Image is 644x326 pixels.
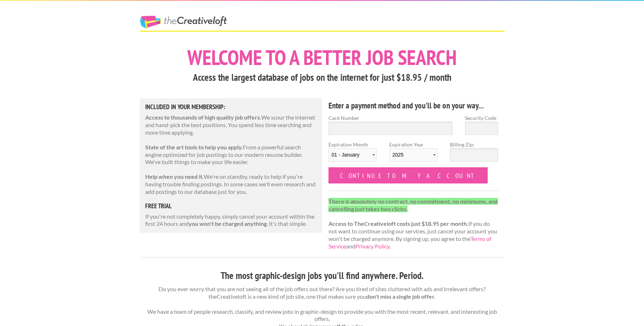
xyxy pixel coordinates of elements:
[389,141,437,167] label: Expiration Year
[465,114,498,122] label: Security Code
[355,243,390,250] a: Privacy Policy
[145,144,317,166] p: From a powerful search engine optimized for job postings to our modern resume builder. We've buil...
[145,203,317,209] h5: free trial
[145,104,317,110] h5: Included in Your Membership:
[140,269,505,283] h3: The most graphic-design jobs you'll find anywhere. Period.
[328,198,498,212] strong: There is absolutely no contract, no commitment, no minimums, and cancelling just takes two clicks.
[328,141,377,167] label: Expiration Month
[328,114,453,122] label: Card Number
[140,47,505,68] h1: Welcome to a better job search
[328,167,488,183] input: Continue to my account
[328,100,498,111] h4: Enter a payment method and you'll be on your way...
[140,16,227,29] a: The Creative Loft
[145,213,317,228] p: If you're not completely happy, simply cancel your account within the first 24 hours and . It's t...
[328,235,491,250] a: Terms of Service
[389,148,437,162] select: Expiration Year
[145,173,204,180] strong: Help when you need it.
[145,114,261,121] strong: Access to thousands of high quality job offers.
[328,148,377,162] select: Expiration Month
[145,114,317,136] p: We scour the internet and hand-pick the best positions. You spend less time searching and more ti...
[145,173,317,195] p: We're on standby, ready to help if you're having trouble finding postings. In some cases we'll ev...
[145,144,243,150] strong: State of the art tools to help you apply.
[328,198,498,250] p: If you do not want to continue using our services, just cancel your account you won't be charged ...
[140,71,505,84] h3: Access the largest database of jobs on the internet for just $18.95 / month
[189,220,267,227] strong: you won't be charged anything
[450,141,498,148] label: Billing Zip:
[328,220,468,227] strong: Access to TheCreativeloft costs just $18.95 per month.
[366,293,436,300] strong: don't miss a single job offer.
